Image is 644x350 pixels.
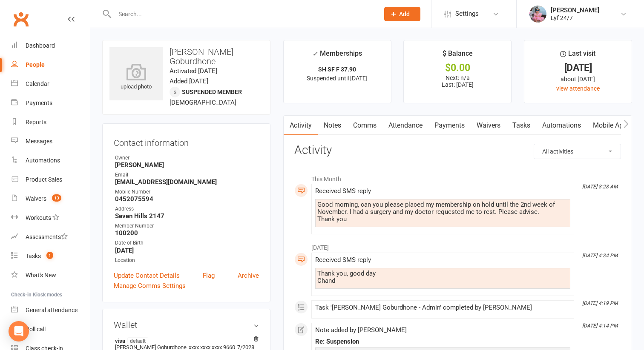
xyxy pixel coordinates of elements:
strong: 0452075594 [115,195,259,203]
a: Waivers 13 [11,189,90,208]
h3: Activity [294,144,621,157]
div: Calendar [26,80,49,87]
li: [DATE] [294,239,621,252]
div: Note added by [PERSON_NAME] [315,327,570,334]
div: Received SMS reply [315,256,570,264]
a: Attendance [382,116,428,135]
div: Location [115,256,259,265]
p: Next: n/a Last: [DATE] [411,74,503,88]
a: Reports [11,113,90,132]
a: Notes [318,116,347,135]
a: General attendance kiosk mode [11,301,90,320]
a: Dashboard [11,36,90,55]
div: Task '[PERSON_NAME] Goburdhone - Admin' completed by [PERSON_NAME] [315,304,570,311]
div: People [26,61,45,68]
div: Lyf 24/7 [551,14,599,22]
div: Address [115,205,259,213]
div: $0.00 [411,63,503,72]
a: Flag [203,270,215,281]
div: [PERSON_NAME] [551,6,599,14]
i: ✓ [312,50,318,58]
li: This Month [294,170,621,184]
div: Messages [26,138,52,145]
a: Payments [11,94,90,113]
span: Suspended member [182,88,242,95]
a: Tasks [506,116,536,135]
div: about [DATE] [532,74,624,84]
time: Added [DATE] [170,77,208,85]
span: 1 [46,252,53,259]
div: Date of Birth [115,239,259,247]
a: Payments [428,116,471,135]
div: Good morning, can you please placed my membership on hold until the 2nd week of November. I had a... [317,201,568,223]
a: People [11,55,90,74]
a: Update Contact Details [114,270,180,281]
time: Activated [DATE] [170,67,217,75]
a: Mobile App [587,116,633,135]
div: Reports [26,119,46,125]
div: What's New [26,272,56,279]
div: Roll call [26,326,46,333]
span: Add [399,11,410,17]
div: upload photo [109,63,163,91]
a: Assessments [11,228,90,247]
strong: [PERSON_NAME] [115,161,259,169]
a: Comms [347,116,382,135]
strong: visa [115,337,255,344]
input: Search... [112,8,373,20]
a: Activity [284,116,318,135]
strong: Seven Hills 2147 [115,212,259,220]
div: Assessments [26,233,68,240]
span: [DEMOGRAPHIC_DATA] [170,99,236,106]
span: Settings [455,4,479,23]
i: [DATE] 8:28 AM [582,184,618,190]
i: [DATE] 4:34 PM [582,253,618,259]
i: [DATE] 4:19 PM [582,300,618,306]
div: Email [115,171,259,179]
div: General attendance [26,307,78,313]
div: Dashboard [26,42,55,49]
h3: Wallet [114,320,259,330]
strong: 100200 [115,229,259,237]
div: Memberships [312,48,362,64]
a: Clubworx [10,9,32,30]
a: Archive [238,270,259,281]
a: Product Sales [11,170,90,189]
div: Re: Suspension [315,338,570,345]
div: Payments [26,100,52,106]
a: Automations [11,151,90,170]
span: 13 [52,194,61,202]
span: default [127,337,148,344]
span: Suspended until [DATE] [307,75,368,82]
div: [DATE] [532,63,624,72]
strong: [EMAIL_ADDRESS][DOMAIN_NAME] [115,178,259,186]
strong: [DATE] [115,247,259,254]
img: thumb_image1747747990.png [529,6,546,23]
div: Workouts [26,214,51,221]
div: Automations [26,157,60,164]
a: Manage Comms Settings [114,281,186,291]
h3: Contact information [114,135,259,148]
div: Received SMS reply [315,188,570,195]
div: Thank you, good day Chand [317,270,568,285]
div: Last visit [560,48,595,63]
div: Product Sales [26,176,62,183]
a: Roll call [11,320,90,339]
div: Mobile Number [115,188,259,196]
a: Waivers [471,116,506,135]
a: Tasks 1 [11,247,90,266]
h3: [PERSON_NAME] Goburdhone [109,47,263,66]
a: What's New [11,266,90,285]
div: Member Number [115,222,259,230]
div: Tasks [26,253,41,259]
a: Messages [11,132,90,151]
a: Workouts [11,208,90,228]
a: view attendance [556,85,600,92]
strong: SH SF F 37.90 [318,66,356,73]
div: Owner [115,154,259,162]
a: Calendar [11,74,90,94]
a: Automations [536,116,587,135]
div: Open Intercom Messenger [9,321,29,341]
button: Add [384,7,420,21]
div: Waivers [26,195,46,202]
